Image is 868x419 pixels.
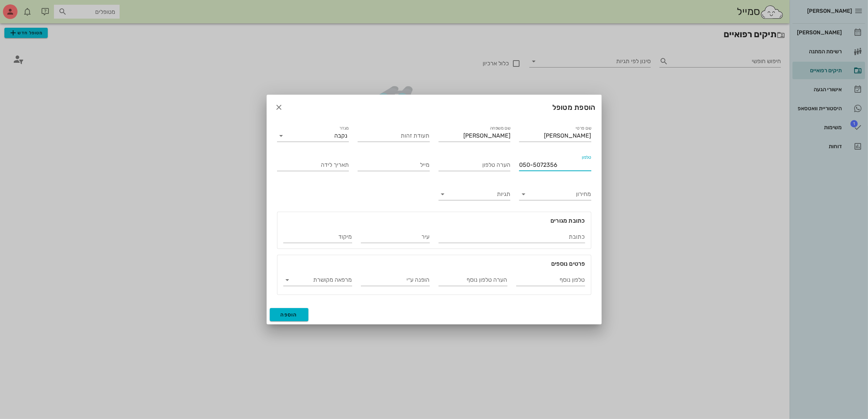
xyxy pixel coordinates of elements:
div: מגדרנקבה [277,130,349,142]
div: פרטים נוספים [277,255,591,268]
label: שם משפחה [490,126,510,131]
div: נקבה [334,132,347,139]
div: הוספת מטופל [267,95,602,120]
label: שם פרטי [576,126,591,131]
div: כתובת מגורים [277,212,591,225]
button: הוספה [270,308,309,321]
label: טלפון [581,155,591,160]
span: הוספה [281,312,298,318]
div: תגיות [439,188,511,200]
label: מגדר [339,126,349,131]
div: מחירון [519,188,591,200]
